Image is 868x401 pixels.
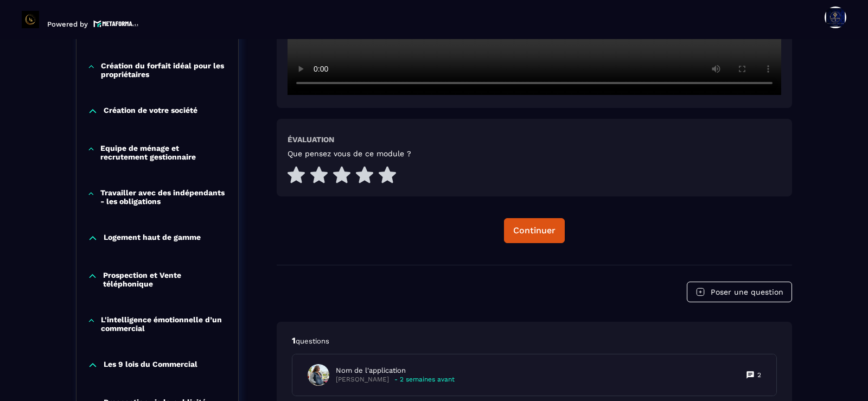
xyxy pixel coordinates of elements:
[288,149,411,158] h5: Que pensez vous de ce module ?
[103,271,227,288] p: Prospection et Vente téléphonique
[93,19,139,28] img: logo
[292,335,777,347] p: 1
[504,218,565,243] button: Continuer
[757,371,761,379] p: 2
[687,282,792,302] button: Poser une question
[336,366,455,375] p: Nom de l'application
[47,20,88,28] p: Powered by
[104,360,197,371] p: Les 9 lois du Commercial
[100,188,227,206] p: Travailler avec des indépendants - les obligations
[513,225,556,236] div: Continuer
[101,315,227,333] p: L'intelligence émotionnelle d’un commercial
[288,135,334,144] h6: Évaluation
[101,61,227,79] p: Création du forfait idéal pour les propriétaires
[336,375,389,384] p: [PERSON_NAME]
[22,11,39,28] img: logo-branding
[394,375,455,384] p: - 2 semaines avant
[296,337,329,345] span: questions
[100,144,227,161] p: Equipe de ménage et recrutement gestionnaire
[104,233,201,244] p: Logement haut de gamme
[104,106,197,117] p: Création de votre société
